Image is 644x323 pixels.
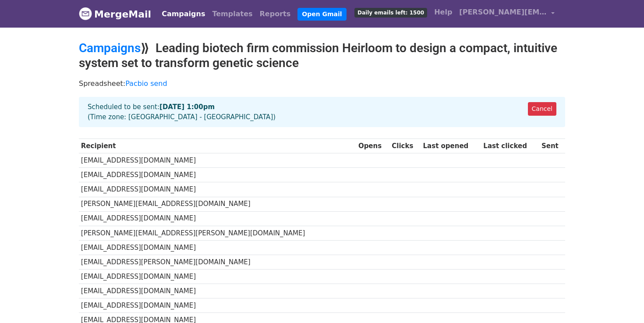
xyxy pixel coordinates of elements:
[79,41,141,55] a: Campaigns
[125,79,167,88] a: Pacbio send
[79,97,565,127] div: Scheduled to be sent: (Time zone: [GEOGRAPHIC_DATA] - [GEOGRAPHIC_DATA])
[431,4,456,21] a: Help
[209,5,256,23] a: Templates
[159,103,215,111] strong: [DATE] 1:00pm
[79,153,356,168] td: [EMAIL_ADDRESS][DOMAIN_NAME]
[79,226,356,240] td: [PERSON_NAME][EMAIL_ADDRESS][PERSON_NAME][DOMAIN_NAME]
[79,41,565,70] h2: ⟫ Leading biotech firm commission Heirloom to design a compact, intuitive system set to transform...
[79,168,356,182] td: [EMAIL_ADDRESS][DOMAIN_NAME]
[79,298,356,313] td: [EMAIL_ADDRESS][DOMAIN_NAME]
[158,5,209,23] a: Campaigns
[79,79,565,88] p: Spreadsheet:
[79,139,356,153] th: Recipient
[79,270,356,284] td: [EMAIL_ADDRESS][DOMAIN_NAME]
[79,255,356,269] td: [EMAIL_ADDRESS][PERSON_NAME][DOMAIN_NAME]
[79,211,356,226] td: [EMAIL_ADDRESS][DOMAIN_NAME]
[481,139,540,153] th: Last clicked
[297,8,346,21] a: Open Gmail
[79,284,356,298] td: [EMAIL_ADDRESS][DOMAIN_NAME]
[459,7,547,18] span: [PERSON_NAME][EMAIL_ADDRESS][DOMAIN_NAME]
[354,8,427,18] span: Daily emails left: 1500
[421,139,481,153] th: Last opened
[79,7,92,20] img: MergeMail logo
[79,240,356,255] td: [EMAIL_ADDRESS][DOMAIN_NAME]
[539,139,565,153] th: Sent
[528,102,556,116] a: Cancel
[79,182,356,197] td: [EMAIL_ADDRESS][DOMAIN_NAME]
[389,139,421,153] th: Clicks
[356,139,389,153] th: Opens
[351,4,431,21] a: Daily emails left: 1500
[79,5,151,23] a: MergeMail
[256,5,294,23] a: Reports
[79,197,356,211] td: [PERSON_NAME][EMAIL_ADDRESS][DOMAIN_NAME]
[456,4,558,24] a: [PERSON_NAME][EMAIL_ADDRESS][DOMAIN_NAME]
